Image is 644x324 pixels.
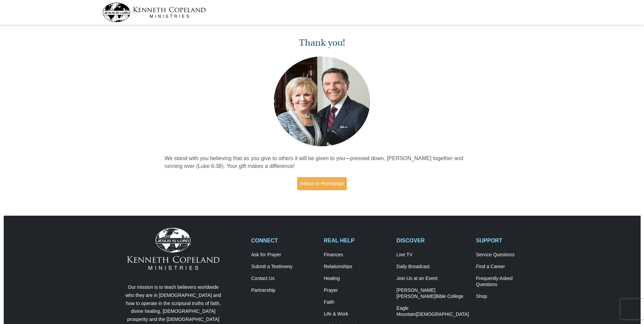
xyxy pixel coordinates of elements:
a: Join Us at an Event [397,276,469,282]
a: Ask for Prayer [251,252,317,258]
a: Live TV [397,252,469,258]
a: Shop [476,294,542,300]
a: [PERSON_NAME] [PERSON_NAME]Bible College [397,287,469,300]
h2: SUPPORT [476,237,542,244]
h2: CONNECT [251,237,317,244]
a: Healing [324,276,389,282]
a: Find a Career [476,264,542,270]
span: Bible College [435,294,463,299]
a: Relationships [324,264,389,270]
h1: Thank you! [165,37,480,48]
a: Submit a Testimony [251,264,317,270]
a: Daily Broadcast [397,264,469,270]
a: Eagle Mountain[DEMOGRAPHIC_DATA] [397,305,469,318]
a: Frequently AskedQuestions [476,276,542,288]
span: [DEMOGRAPHIC_DATA] [416,311,469,317]
a: Prayer [324,287,389,294]
a: Finances [324,252,389,258]
a: Contact Us [251,276,317,282]
a: Life & Work [324,311,389,317]
a: Faith [324,299,389,305]
a: Service Questions [476,252,542,258]
img: Kenneth and Gloria [272,55,372,148]
img: kcm-header-logo.svg [102,3,206,22]
h2: REAL HELP [324,237,389,244]
p: We stand with you believing that as you give to others it will be given to you—pressed down, [PER... [165,155,480,170]
a: Return to Homepage [297,177,347,190]
h2: DISCOVER [397,237,469,244]
img: Kenneth Copeland Ministries [127,228,219,270]
a: Partnership [251,287,317,294]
